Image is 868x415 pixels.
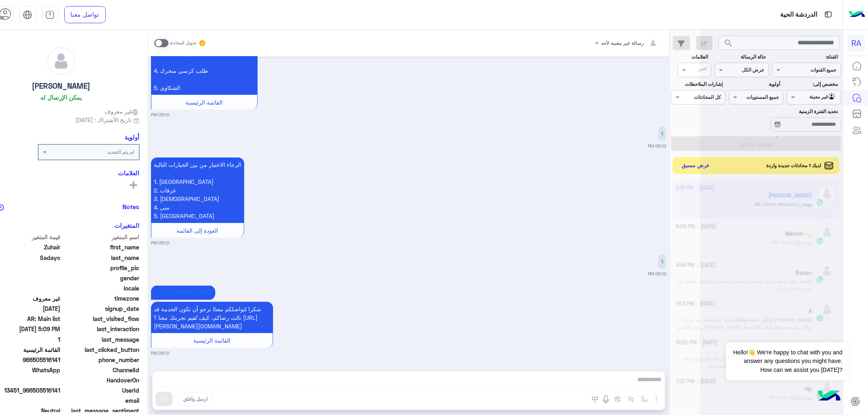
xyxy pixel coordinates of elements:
[764,130,778,144] div: loading...
[151,286,215,300] p: 22/9/2025, 5:12 PM
[62,284,140,293] span: locale
[815,382,844,411] img: hulul-logo.png
[648,143,666,149] small: 05:12 PM
[62,315,140,323] span: last_visited_flow
[62,366,140,374] span: ChannelId
[62,274,140,282] span: gender
[658,254,666,269] p: 22/9/2025, 5:12 PM
[62,345,140,354] span: last_clicked_button
[62,304,140,313] span: signup_date
[123,203,140,210] h6: Notes
[679,160,713,171] button: عرض مسبق
[151,302,273,333] p: 22/9/2025, 5:12 PM
[23,10,32,20] img: tab
[849,6,865,23] img: Logo
[648,271,666,277] small: 05:12 PM
[62,233,140,241] span: اسم المتغير
[698,65,708,74] div: اختر
[62,264,140,272] span: profile_pic
[125,133,140,141] h6: أولوية
[62,396,140,405] span: email
[62,253,140,262] span: last_name
[179,392,212,406] button: ارسل واغلق
[45,10,55,20] img: tab
[62,294,140,303] span: timezone
[672,53,708,61] label: العلامات
[194,337,231,344] span: القائمة الرئيسية
[62,335,140,344] span: last_message
[62,376,140,384] span: HandoverOn
[107,149,135,155] b: لم يتم التحديد
[62,243,140,251] span: first_name
[105,107,140,116] span: غير معروف
[177,227,219,234] span: العودة إلى القائمة
[151,157,244,223] p: 22/9/2025, 5:12 PM
[672,81,723,88] label: إشارات الملاحظات
[848,34,865,52] div: RA
[75,116,131,124] span: تاريخ الأشتراك : [DATE]
[601,40,644,46] span: رسالة غير معينة لأحد
[823,9,833,20] img: tab
[62,325,140,333] span: last_interaction
[151,350,169,356] small: 05:12 PM
[780,9,817,20] p: الدردشة الحية
[42,6,58,23] a: tab
[62,356,140,364] span: phone_number
[47,47,75,75] img: defaultAdmin.png
[154,289,212,296] a: [URL][DOMAIN_NAME]
[170,40,197,46] small: تحويل المحادثة
[154,306,261,330] span: شكرا لتواصلكم معنا! نرجو أن تكون الخدمة قد نالت رضاكم، كيف تُقيم تجربتك معنا ؟ [URL][PERSON_NAME]...
[40,94,82,101] h6: يمكن الإرسال له
[151,240,169,246] small: 05:12 PM
[32,81,90,91] h5: [PERSON_NAME]
[671,136,841,151] button: تطبيق الفلاتر
[115,222,140,229] h6: المتغيرات
[151,111,169,118] small: 05:12 PM
[62,386,140,395] span: UserId
[64,6,106,23] a: تواصل معنا
[186,99,223,106] span: القائمة الرئيسية
[726,342,848,380] span: Hello!👋 We're happy to chat with you and answer any questions you might have. How can we assist y...
[658,127,666,141] p: 22/9/2025, 5:12 PM
[62,406,140,415] span: last_message_sentiment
